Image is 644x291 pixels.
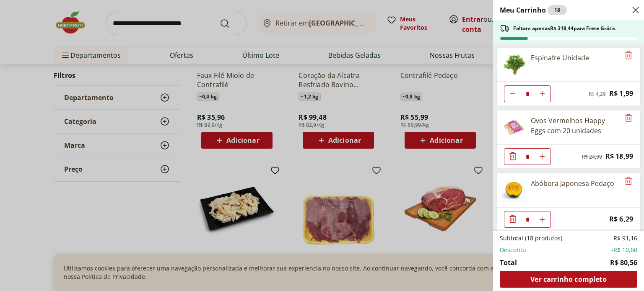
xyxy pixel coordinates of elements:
h2: Meu Carrinho [500,5,567,15]
input: Quantidade Atual [521,86,534,102]
span: Ver carrinho completo [530,276,606,283]
span: R$ 18,99 [605,151,633,162]
div: Abóbora Japonesa Pedaço [531,178,614,188]
span: R$ 6,29 [609,214,633,225]
span: R$ 80,56 [610,258,637,268]
span: Subtotal (18 produtos) [500,234,562,242]
button: Aumentar Quantidade [534,85,551,102]
input: Quantidade Atual [521,149,534,165]
img: Ovos Vermelhos Happy Eggs com 20 unidades [502,116,526,139]
span: R$ 24,99 [582,154,602,160]
button: Diminuir Quantidade [504,211,521,228]
button: Diminuir Quantidade [504,148,521,165]
div: 18 [548,5,567,15]
span: R$ 4,29 [589,91,606,98]
button: Remove [623,113,634,124]
button: Remove [623,176,634,186]
a: Ver carrinho completo [500,271,637,288]
span: Faltam apenas R$ 318,44 para Frete Grátis [513,25,615,32]
button: Remove [623,51,634,61]
img: Abóbora Japonesa [502,178,526,202]
span: Desconto [500,246,526,254]
div: Espinafre Unidade [531,53,589,63]
img: Espinafre Unidade [502,53,526,76]
input: Quantidade Atual [521,211,534,227]
button: Aumentar Quantidade [534,211,551,228]
button: Diminuir Quantidade [504,85,521,102]
button: Aumentar Quantidade [534,148,551,165]
span: -R$ 10,60 [611,246,637,254]
span: R$ 1,99 [609,88,633,99]
span: Total [500,258,517,268]
div: Ovos Vermelhos Happy Eggs com 20 unidades [531,116,620,136]
span: R$ 91,16 [613,234,637,242]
